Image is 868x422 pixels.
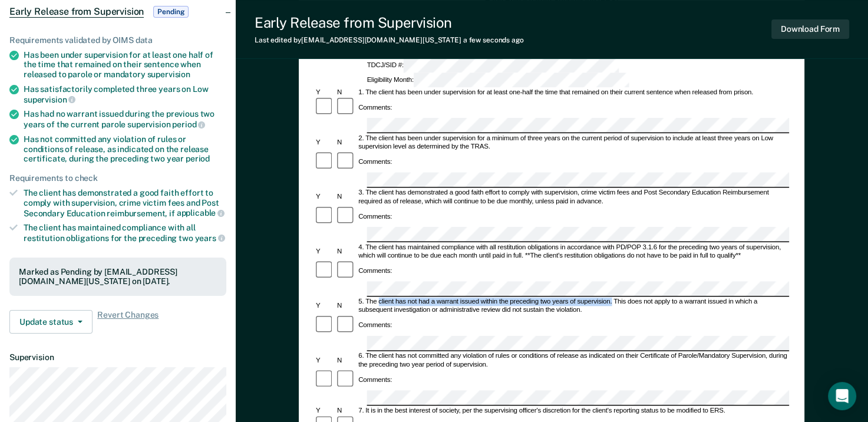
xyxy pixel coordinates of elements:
span: supervision [24,95,75,104]
button: Update status [9,310,93,334]
div: 1. The client has been under supervision for at least one-half the time that remained on their cu... [357,88,790,97]
div: N [335,193,357,202]
div: Comments: [357,212,394,220]
div: Y [314,302,335,311]
div: Marked as Pending by [EMAIL_ADDRESS][DOMAIN_NAME][US_STATE] on [DATE]. [19,267,217,287]
div: 4. The client has maintained compliance with all restitution obligations in accordance with PD/PO... [357,243,790,261]
div: Eligibility Month: [365,73,631,88]
div: 6. The client has not committed any violation of rules or conditions of release as indicated on t... [357,352,790,370]
div: Y [314,88,335,97]
div: Requirements validated by OIMS data [9,35,226,45]
div: N [335,248,357,256]
div: Open Intercom Messenger [828,382,856,410]
div: N [335,139,357,147]
div: Has had no warrant issued during the previous two years of the current parole supervision [24,109,226,129]
div: The client has demonstrated a good faith effort to comply with supervision, crime victim fees and... [24,188,226,218]
span: Revert Changes [97,310,159,334]
div: N [335,88,357,97]
div: Y [314,407,335,415]
div: Comments: [357,321,394,329]
div: 3. The client has demonstrated a good faith effort to comply with supervision, crime victim fees ... [357,189,790,206]
div: N [335,357,357,365]
div: Has satisfactorily completed three years on Low [24,84,226,104]
span: period [172,120,205,129]
span: a few seconds ago [463,36,524,44]
span: Early Release from Supervision [9,6,144,18]
div: 2. The client has been under supervision for a minimum of three years on the current period of su... [357,134,790,151]
div: Comments: [357,103,394,111]
div: TDCJ/SID #: [365,58,621,73]
span: supervision [147,70,190,79]
div: Y [314,193,335,202]
div: Comments: [357,158,394,166]
div: N [335,407,357,415]
div: 7. It is in the best interest of society, per the supervising officer's discretion for the client... [357,407,790,415]
span: period [186,154,210,163]
span: Pending [153,6,189,18]
div: N [335,302,357,311]
div: Requirements to check [9,173,226,183]
span: applicable [177,208,225,217]
div: Y [314,248,335,256]
button: Download Form [771,19,849,39]
div: Y [314,139,335,147]
div: Has not committed any violation of rules or conditions of release, as indicated on the release ce... [24,134,226,164]
div: Y [314,357,335,365]
dt: Supervision [9,352,226,362]
span: years [195,233,225,243]
div: The client has maintained compliance with all restitution obligations for the preceding two [24,223,226,243]
div: 5. The client has not had a warrant issued within the preceding two years of supervision. This do... [357,298,790,315]
div: Comments: [357,375,394,384]
div: Early Release from Supervision [255,14,524,31]
div: Comments: [357,266,394,275]
div: Last edited by [EMAIL_ADDRESS][DOMAIN_NAME][US_STATE] [255,36,524,44]
div: Has been under supervision for at least one half of the time that remained on their sentence when... [24,50,226,80]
